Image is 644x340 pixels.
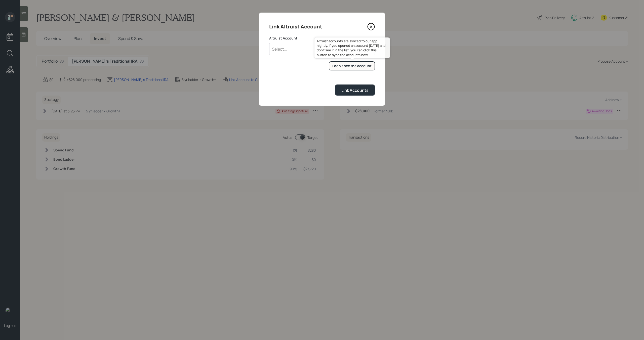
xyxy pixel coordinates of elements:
[329,61,375,71] button: I don't see the account
[341,88,369,93] div: Link Accounts
[272,46,287,52] div: Select...
[332,63,372,68] div: I don't see the account
[335,84,375,95] button: Link Accounts
[269,36,375,41] label: Altruist Account
[269,23,322,31] h4: Link Altruist Account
